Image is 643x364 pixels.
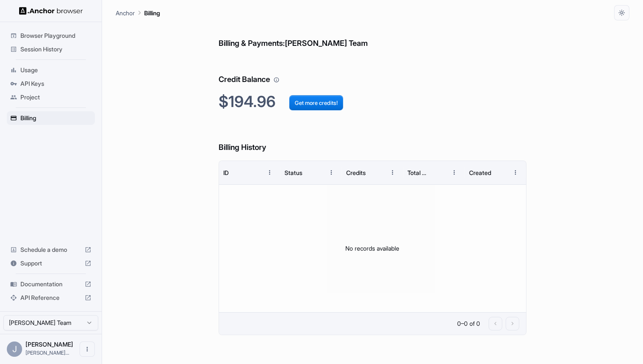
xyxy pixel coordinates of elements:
[447,165,462,180] button: Menu
[20,114,91,122] span: Billing
[80,341,95,357] button: Open menu
[19,7,83,15] img: Anchor Logo
[7,77,95,90] div: API Keys
[508,165,523,180] button: Menu
[346,169,366,176] div: Credits
[116,8,160,17] nav: breadcrumb
[219,93,527,111] h2: $194.96
[7,291,95,305] div: API Reference
[457,319,480,328] p: 0–0 of 0
[492,165,508,180] button: Sort
[219,124,527,154] h6: Billing History
[7,341,22,357] div: J
[407,169,430,176] div: Total Cost
[20,293,81,302] span: API Reference
[223,169,229,176] div: ID
[26,341,73,348] span: John Marbach
[324,165,339,180] button: Menu
[7,257,95,270] div: Support
[7,42,95,56] div: Session History
[469,169,491,176] div: Created
[285,169,302,176] div: Status
[20,66,91,74] span: Usage
[370,165,385,180] button: Sort
[7,29,95,42] div: Browser Playground
[308,165,324,180] button: Sort
[431,165,447,180] button: Sort
[26,350,69,356] span: john@anchorbrowser.io
[7,90,95,104] div: Project
[262,165,277,180] button: Menu
[20,79,91,88] span: API Keys
[20,259,81,268] span: Support
[7,277,95,291] div: Documentation
[144,8,160,17] p: Billing
[219,20,527,50] h6: Billing & Payments: [PERSON_NAME] Team
[116,8,135,17] p: Anchor
[20,31,91,40] span: Browser Playground
[20,93,91,102] span: Project
[219,185,526,312] div: No records available
[247,165,262,180] button: Sort
[219,56,527,86] h6: Credit Balance
[273,77,279,83] svg: Your credit balance will be consumed as you use the API. Visit the usage page to view a breakdown...
[385,165,400,180] button: Menu
[7,111,95,125] div: Billing
[20,245,81,254] span: Schedule a demo
[7,63,95,77] div: Usage
[20,280,81,288] span: Documentation
[7,243,95,257] div: Schedule a demo
[289,95,343,110] button: Get more credits!
[20,45,91,54] span: Session History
